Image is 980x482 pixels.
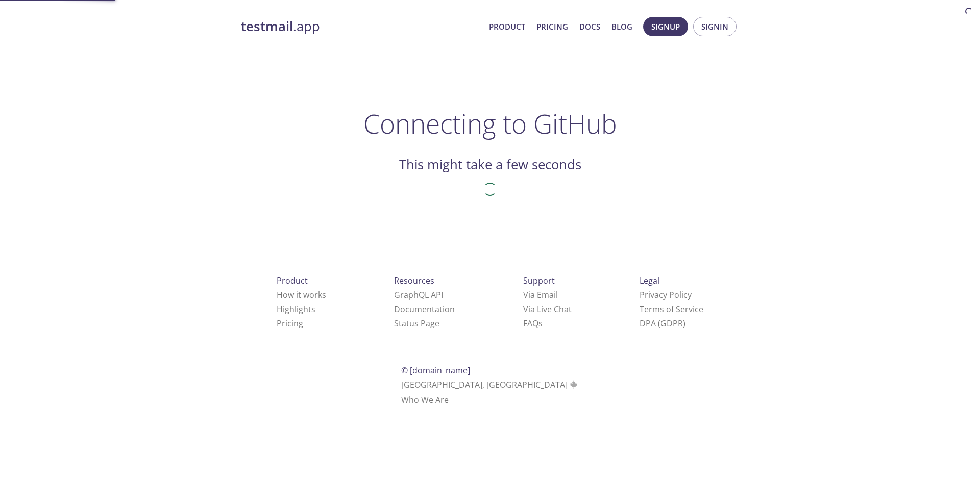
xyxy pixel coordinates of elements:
button: Signin [693,17,737,36]
h2: This might take a few seconds [399,156,581,173]
span: s [538,318,543,329]
span: Signin [701,20,728,33]
a: Privacy Policy [640,289,692,300]
a: Via Live Chat [523,303,572,315]
a: Terms of Service [640,303,703,315]
a: GraphQL API [394,289,443,300]
span: Support [523,275,555,286]
span: Legal [640,275,659,286]
a: Blog [611,20,632,33]
a: Documentation [394,303,455,315]
a: Pricing [536,20,568,33]
span: [GEOGRAPHIC_DATA], [GEOGRAPHIC_DATA] [401,379,579,390]
a: Docs [579,20,600,33]
span: Signup [651,20,680,33]
a: Product [489,20,525,33]
h1: Connecting to GitHub [363,108,617,139]
a: Highlights [277,303,315,315]
a: Who We Are [401,394,449,405]
button: Signup [643,17,688,36]
a: DPA (GDPR) [640,318,685,329]
a: Via Email [523,289,558,300]
a: testmail.app [241,18,481,35]
span: Resources [394,275,434,286]
strong: testmail [241,17,293,35]
a: Status Page [394,318,439,329]
a: FAQ [523,318,543,329]
a: Pricing [277,318,303,329]
a: How it works [277,289,326,300]
span: © [DOMAIN_NAME] [401,365,470,376]
span: Product [277,275,308,286]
